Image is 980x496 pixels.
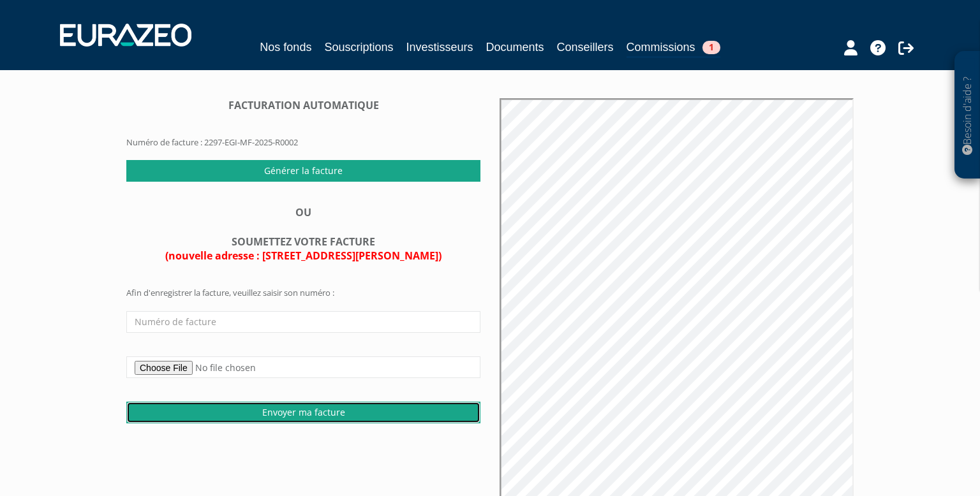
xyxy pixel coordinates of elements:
[126,98,480,160] form: Numéro de facture : 2297-EGI-MF-2025-R0002
[126,205,480,263] div: OU SOUMETTEZ VOTRE FACTURE
[406,38,473,56] a: Investisseurs
[702,41,720,54] span: 1
[126,311,480,333] input: Numéro de facture
[486,38,544,56] a: Documents
[165,249,442,263] span: (nouvelle adresse : [STREET_ADDRESS][PERSON_NAME])
[557,38,614,56] a: Conseillers
[960,58,975,173] p: Besoin d'aide ?
[60,24,191,47] img: 1732889491-logotype_eurazeo_blanc_rvb.png
[126,402,480,423] input: Envoyer ma facture
[126,98,480,113] div: FACTURATION AUTOMATIQUE
[324,38,393,56] a: Souscriptions
[126,160,480,182] input: Générer la facture
[260,38,311,56] a: Nos fonds
[627,38,720,58] a: Commissions1
[126,287,480,423] form: Afin d'enregistrer la facture, veuillez saisir son numéro :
